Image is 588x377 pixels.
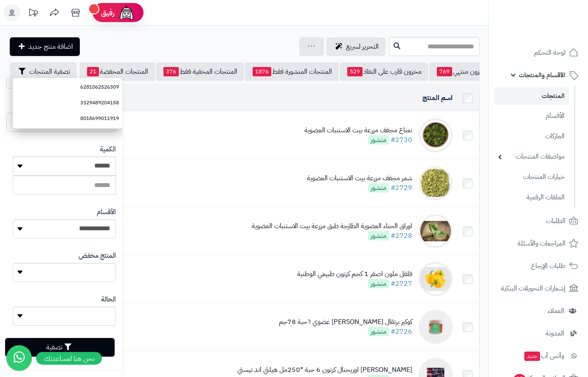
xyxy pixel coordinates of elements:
a: طلبات الإرجاع [494,256,583,276]
img: نعناع مجفف مزرعة بيت الاستنبات العضوية [419,118,453,152]
a: مخزون منتهي769 [429,62,495,81]
a: خيارات المنتجات [494,168,569,186]
span: اضافة منتج جديد [28,42,73,52]
span: الطلبات [546,215,565,227]
span: منشور [368,279,389,288]
span: 376 [163,67,179,76]
a: الملفات الرقمية [494,188,569,207]
a: 6281062526309 [13,79,122,95]
a: #2730 [391,135,412,145]
span: 529 [347,67,363,76]
a: مخزون قارب على النفاذ529 [340,62,428,81]
a: المنتجات [494,87,569,105]
img: اوراق الحناء العضوية الطازجة طبق مزرعة بيت الاستنبات العضوية [419,214,453,248]
a: لوحة التحكم [494,42,583,63]
a: 8018699011919 [13,111,122,126]
span: المراجعات والأسئلة [518,237,565,249]
span: منشور [368,231,389,240]
span: المدونة [546,327,564,339]
span: جديد [524,352,540,361]
a: التحرير لسريع [326,37,385,56]
span: 21 [87,67,99,76]
a: المنتجات المنشورة فقط1876 [245,62,339,81]
span: منشور [368,135,389,145]
span: لوحة التحكم [534,47,565,59]
a: اسم المنتج [422,93,453,103]
img: ai-face.png [118,4,135,21]
div: اوراق الحناء العضوية الطازجة طبق مزرعة بيت الاستنبات العضوية [252,221,412,231]
a: المدونة [494,323,583,343]
span: تصفية المنتجات [29,67,70,77]
a: #2728 [391,231,412,241]
a: المنتجات المخفية فقط376 [156,62,244,81]
a: 3329489204158 [13,95,122,111]
img: كوكيز برتقال كيتو عضوي ٦حبة 78جم [419,310,453,344]
a: تحديثات المنصة [23,4,44,23]
span: طلبات الإرجاع [531,260,565,272]
a: إشعارات التحويلات البنكية [494,278,583,299]
a: #2726 [391,327,412,337]
img: شمر مجفف مزرعة بيت الاستنبات العضوية [419,166,453,200]
a: المنتجات المخفضة21 [79,62,155,81]
label: الكمية [100,145,116,154]
a: المراجعات والأسئلة [494,233,583,254]
span: إشعارات التحويلات البنكية [501,282,565,294]
div: نعناع مجفف مزرعة بيت الاستنبات العضوية [304,126,412,135]
a: مواصفات المنتجات [494,148,569,166]
div: [PERSON_NAME] اوريجنال كرتون 6 حبة *250مل هيلثي اند تيستي [237,365,412,375]
a: #2727 [391,279,412,289]
a: العملاء [494,301,583,321]
a: الماركات [494,127,569,145]
a: اضافة منتج جديد [10,37,80,56]
span: وآتس آب [523,350,564,362]
span: الأقسام والمنتجات [519,69,565,81]
span: منشور [368,327,389,336]
img: فلفل ملون اصفر 1 كجم كرتون طبيعي الوطنية [419,262,453,296]
span: 1876 [253,67,271,76]
div: فلفل ملون اصفر 1 كجم كرتون طبيعي الوطنية [297,269,412,279]
a: الأقسام [494,107,569,125]
div: شمر مجفف مزرعة بيت الاستنبات العضوية [307,173,412,183]
a: وآتس آبجديد [494,346,583,366]
a: الطلبات [494,211,583,231]
span: 769 [437,67,452,76]
label: الحالة [101,295,116,304]
div: كوكيز برتقال [PERSON_NAME] عضوي ٦حبة 78جم [279,317,412,327]
label: الأقسام [97,207,116,217]
button: تصفية المنتجات [10,62,77,81]
span: العملاء [548,305,564,317]
a: #2729 [391,183,412,193]
label: المنتج مخفض [79,251,116,261]
button: تصفية [5,338,115,357]
span: التحرير لسريع [346,42,379,52]
span: منشور [368,183,389,193]
span: رفيق [101,8,115,18]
